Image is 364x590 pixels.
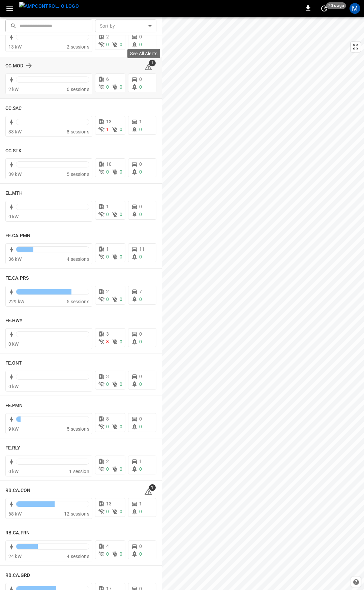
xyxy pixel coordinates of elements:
span: 0 [139,331,142,337]
span: 0 [106,466,109,472]
span: 0 [139,204,142,209]
h6: CC.MOD [5,62,24,70]
h6: FE.ONT [5,360,22,367]
h6: FE.CA.PRS [5,275,29,282]
span: 0 [139,297,142,302]
span: 5 sessions [67,426,89,432]
span: 13 [106,119,112,124]
span: 2 kW [8,87,19,92]
span: 0 [139,544,142,549]
span: 0 kW [8,469,19,474]
span: 0 [106,509,109,514]
span: 0 [139,34,142,39]
span: 0 [120,84,122,90]
h6: RB.CA.CON [5,487,30,494]
span: 11 [139,246,145,252]
span: 0 [120,466,122,472]
span: 0 [120,127,122,132]
span: 0 [106,381,109,387]
span: 13 kW [8,44,22,50]
span: 20 s ago [326,2,346,9]
span: 0 [120,551,122,557]
h6: FE.PMN [5,402,23,409]
span: 3 [106,339,109,344]
span: 0 [106,424,109,429]
span: 6 sessions [67,87,89,92]
span: 0 [120,254,122,259]
span: 0 [139,551,142,557]
span: 4 [106,544,109,549]
span: 2 [106,289,109,294]
h6: RB.CA.GRD [5,572,30,579]
span: 6 [106,76,109,82]
canvas: Map [162,17,364,590]
span: 68 kW [8,511,22,517]
span: 0 [139,254,142,259]
span: 0 [120,212,122,217]
img: ampcontrol.io logo [19,2,79,10]
span: 9 kW [8,426,19,432]
span: 0 [106,551,109,557]
h6: FE.HWY [5,317,23,324]
span: 0 [139,127,142,132]
span: 229 kW [8,299,24,304]
span: 1 session [69,469,89,474]
span: 0 [120,339,122,344]
span: 1 [139,501,142,506]
h6: RB.CA.FRN [5,529,30,537]
span: 2 [106,459,109,464]
span: 1 [149,60,156,66]
h6: CC.STK [5,147,22,155]
span: 1 [106,127,109,132]
span: 0 [139,416,142,422]
span: 0 [106,254,109,259]
span: 0 [120,42,122,47]
span: 0 [139,169,142,175]
h6: FE.CA.PMN [5,232,30,240]
p: See All Alerts [130,50,157,57]
span: 8 sessions [67,129,89,134]
h6: EL.MTH [5,190,23,197]
span: 13 [106,501,112,506]
span: 4 sessions [67,554,89,559]
span: 0 [106,84,109,90]
span: 1 [106,246,109,252]
span: 0 [139,339,142,344]
span: 0 [120,297,122,302]
span: 0 [139,42,142,47]
h6: CC.SAC [5,105,22,112]
span: 1 [149,484,156,491]
span: 10 [106,161,112,167]
span: 1 [106,204,109,209]
span: 39 kW [8,172,22,177]
div: profile-icon [350,3,360,14]
span: 0 [139,76,142,82]
span: 5 sessions [67,299,89,304]
span: 36 kW [8,256,22,262]
span: 0 [139,374,142,379]
span: 3 [106,331,109,337]
span: 1 [139,459,142,464]
span: 0 [139,161,142,167]
span: 0 [106,297,109,302]
span: 3 [106,374,109,379]
span: 1 [139,119,142,124]
span: 33 kW [8,129,22,134]
h6: FE.RLY [5,444,21,452]
span: 5 sessions [67,172,89,177]
span: 0 [106,212,109,217]
span: 4 sessions [67,256,89,262]
span: 8 [106,416,109,422]
span: 0 [139,509,142,514]
span: 24 kW [8,554,22,559]
span: 0 kW [8,384,19,389]
span: 0 [139,424,142,429]
span: 0 [120,509,122,514]
span: 0 [120,169,122,175]
span: 0 [139,212,142,217]
button: set refresh interval [319,3,330,14]
span: 0 kW [8,341,19,347]
span: 0 [120,424,122,429]
span: 2 [106,34,109,39]
span: 7 [139,289,142,294]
